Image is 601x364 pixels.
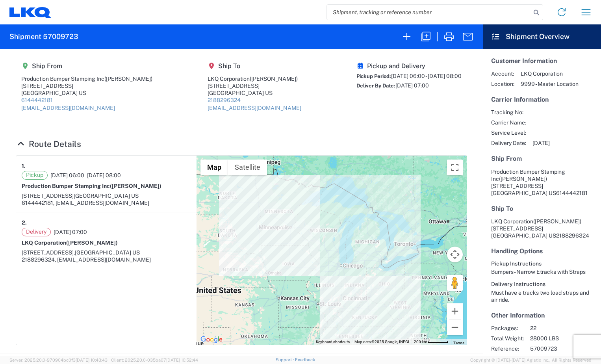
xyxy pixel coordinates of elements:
h5: Pickup and Delivery [356,62,462,70]
h5: Handling Options [491,247,593,255]
span: Location: [491,80,514,87]
button: Show street map [200,160,228,175]
a: 2188296324 [208,97,241,103]
div: [GEOGRAPHIC_DATA] US [208,89,301,97]
span: [DATE] 07:00 [395,82,429,89]
button: Show satellite imagery [228,160,267,175]
div: Must have e tracks two load straps and air ride. [491,289,593,303]
span: [STREET_ADDRESS] [22,193,74,199]
a: Feedback [295,357,315,362]
span: [DATE] 07:00 [54,228,87,236]
span: 2188296324 [556,232,589,239]
span: LKQ Corporation [521,70,579,77]
h5: Ship To [208,62,301,70]
div: 2188296324, [EMAIL_ADDRESS][DOMAIN_NAME] [22,256,191,263]
h5: Ship From [21,62,152,70]
span: Account: [491,70,514,77]
div: Bumpers - Narrow Etracks with Straps [491,268,593,275]
button: Map camera controls [447,247,463,262]
span: [DATE] 10:52:44 [166,358,198,362]
span: 57009723 [530,345,597,352]
button: Keyboard shortcuts [316,339,350,345]
span: Carrier Name: [491,119,526,126]
h6: Pickup Instructions [491,260,593,267]
span: Client: 2025.20.0-035ba07 [111,358,198,362]
a: Support [276,357,295,362]
span: [STREET_ADDRESS], [22,249,75,256]
img: Google [198,334,224,345]
header: Shipment Overview [483,24,601,49]
span: Delivery [22,228,51,236]
span: [GEOGRAPHIC_DATA] US [74,193,139,199]
input: Shipment, tracking or reference number [327,5,531,20]
span: [DATE] [532,139,550,147]
span: ([PERSON_NAME]) [110,183,161,189]
span: ([PERSON_NAME]) [499,176,547,182]
span: Map data ©2025 Google, INEGI [354,340,409,344]
div: [STREET_ADDRESS] [21,82,152,89]
span: 200 km [414,340,427,344]
address: [GEOGRAPHIC_DATA] US [491,218,593,239]
span: ([PERSON_NAME]) [66,240,118,246]
button: Zoom in [447,303,463,319]
div: [GEOGRAPHIC_DATA] US [21,89,152,97]
button: Map Scale: 200 km per 50 pixels [412,339,451,345]
span: Production Bumper Stamping Inc [491,169,565,182]
span: 6144442181 [556,190,588,196]
a: Open this area in Google Maps (opens a new window) [198,334,224,345]
span: [DATE] 10:43:43 [76,358,108,362]
h5: Customer Information [491,57,593,65]
span: [GEOGRAPHIC_DATA] US [75,249,140,256]
a: [EMAIL_ADDRESS][DOMAIN_NAME] [208,105,301,111]
h2: Shipment 57009723 [9,32,78,41]
span: ([PERSON_NAME]) [104,76,152,82]
span: [DATE] 06:00 - [DATE] 08:00 [50,172,121,179]
h6: Delivery Instructions [491,281,593,288]
span: Ship Date: [491,355,524,362]
span: Server: 2025.20.0-970904bc0f3 [9,358,108,362]
button: Toggle fullscreen view [447,160,463,175]
a: Hide Details [16,139,81,149]
strong: LKQ Corporation [22,240,118,246]
div: 6144442181, [EMAIL_ADDRESS][DOMAIN_NAME] [22,199,191,206]
strong: Production Bumper Stamping Inc [22,183,161,189]
span: 28000 LBS [530,335,597,342]
span: Deliver By Date: [356,83,395,89]
strong: 2. [22,218,27,228]
a: Terms [453,341,464,345]
span: [DATE] 06:00 - [DATE] 08:00 [391,73,462,79]
span: Tracking No: [491,109,526,116]
span: Reference: [491,345,524,352]
button: Zoom out [447,319,463,335]
div: Production Bumper Stamping Inc [21,75,152,82]
span: ([PERSON_NAME]) [533,218,581,225]
span: Pickup [22,171,48,180]
h5: Carrier Information [491,96,593,103]
div: LKQ Corporation [208,75,301,82]
a: [EMAIL_ADDRESS][DOMAIN_NAME] [21,105,115,111]
span: Packages: [491,325,524,332]
span: Pickup Period: [356,73,391,79]
span: [DATE] [530,355,597,362]
span: [STREET_ADDRESS] [491,183,543,189]
strong: 1. [22,161,26,171]
h5: Ship To [491,205,593,212]
span: Copyright © [DATE]-[DATE] Agistix Inc., All Rights Reserved [470,357,592,364]
span: Total Weight: [491,335,524,342]
h5: Ship From [491,155,593,162]
span: Delivery Date: [491,139,526,147]
address: [GEOGRAPHIC_DATA] US [491,168,593,197]
h5: Other Information [491,312,593,319]
span: ([PERSON_NAME]) [250,76,298,82]
div: [STREET_ADDRESS] [208,82,301,89]
span: 22 [530,325,597,332]
span: 9999 - Master Location [521,80,579,87]
a: 6144442181 [21,97,53,103]
span: Service Level: [491,129,526,136]
button: Drag Pegman onto the map to open Street View [447,275,463,291]
span: LKQ Corporation [STREET_ADDRESS] [491,218,581,232]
